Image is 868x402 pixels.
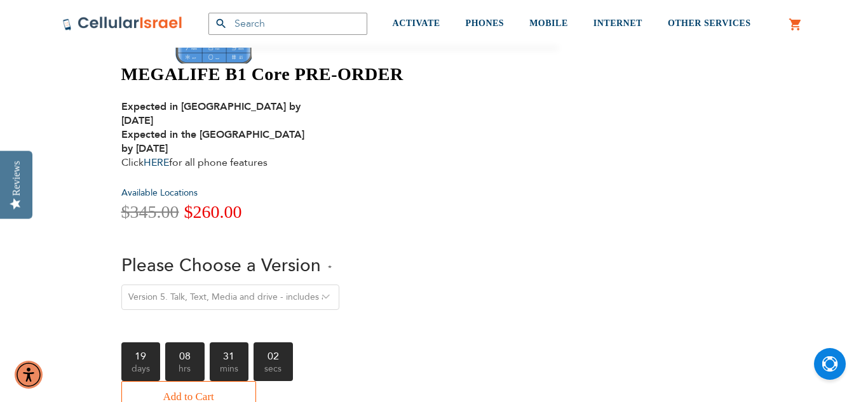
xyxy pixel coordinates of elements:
[165,342,205,361] b: 08
[15,361,43,389] div: Accessibility Menu
[254,361,293,381] span: secs
[121,100,318,170] div: Click for all phone features
[121,342,161,361] b: 19
[62,16,183,31] img: Cellular Israel Logo
[121,64,567,85] h1: MEGALIFE B1 Core PRE-ORDER
[466,18,505,28] span: PHONES
[668,18,751,28] span: OTHER SERVICES
[210,342,249,361] b: 31
[121,100,304,156] strong: Expected in [GEOGRAPHIC_DATA] by [DATE] Expected in the [GEOGRAPHIC_DATA] by [DATE]
[184,202,242,222] span: $260.00
[208,13,367,35] input: Search
[593,18,642,28] span: INTERNET
[529,18,568,28] span: MOBILE
[254,342,293,361] b: 02
[121,202,179,222] span: $345.00
[121,361,161,381] span: days
[121,187,198,199] a: Available Locations
[393,18,440,28] span: ACTIVATE
[11,161,22,196] div: Reviews
[165,361,205,381] span: hrs
[121,253,321,278] span: Please Choose a Version
[210,361,249,381] span: mins
[144,156,169,170] a: HERE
